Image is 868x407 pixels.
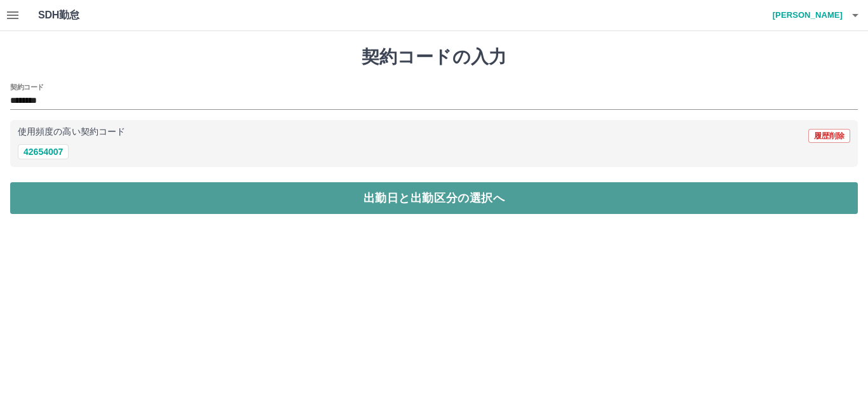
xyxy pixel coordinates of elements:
h1: 契約コードの入力 [10,46,858,68]
p: 使用頻度の高い契約コード [18,128,125,137]
button: 42654007 [18,144,69,159]
button: 履歴削除 [808,129,850,143]
button: 出勤日と出勤区分の選択へ [10,182,858,214]
h2: 契約コード [10,82,44,92]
